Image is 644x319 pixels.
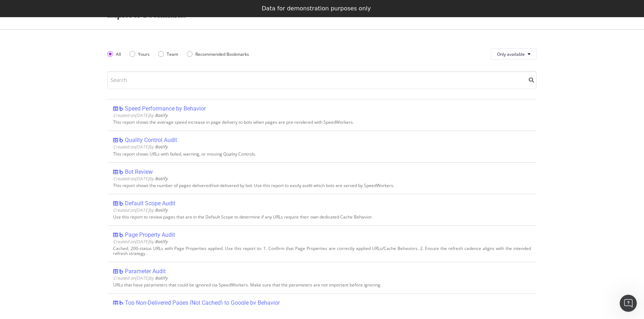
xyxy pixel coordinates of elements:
[113,239,168,245] span: Created on [DATE] by
[167,51,178,57] div: Team
[195,51,249,57] div: Recommended Bookmarks
[125,200,175,207] div: Default Scope Audit
[113,176,168,182] span: Created on [DATE] by
[113,152,531,157] div: This report shows URLs with failed, warning, or missing Quality Controls.
[113,275,168,281] span: Created on [DATE] by
[155,239,168,245] b: Botify
[138,51,150,57] div: Yours
[116,51,121,57] div: All
[107,51,121,57] div: All
[113,283,531,288] div: URLs that have parameters that could be ignored via SpeedWorkers. Make sure that the parameters a...
[155,275,168,281] b: Botify
[158,51,178,57] div: Team
[125,137,177,144] div: Quality Control Audit
[125,299,280,306] div: Top Non-Delivered Pages (Not Cached) to Google by Behavior
[620,295,637,312] iframe: Intercom live chat
[113,183,531,188] div: This report shows the number of pages delivered/not-delivered by bot. Use this report to easily a...
[262,5,371,12] div: Data for demonstration purposes only
[125,105,206,112] div: Speed Performance by Behavior
[113,120,531,125] div: This report shows the average speed increase in page delivery to bots when pages are pre-rendered...
[125,268,166,275] div: Parameter Audit
[113,215,531,220] div: Use this report to review pages that are in the Default Scope to determine if any URLs require th...
[491,48,537,60] button: Only available
[113,112,168,118] span: Created on [DATE] by
[497,51,525,57] span: Only available
[130,51,150,57] div: Yours
[155,207,168,213] b: Botify
[113,207,168,213] span: Created on [DATE] by
[155,144,168,150] b: Botify
[155,176,168,182] b: Botify
[155,112,168,118] b: Botify
[113,246,531,256] div: Cached, 200-status URLs with Page Properties applied. Use this report to: 1. Confirm that Page Pr...
[125,231,175,239] div: Page Property Audit
[107,71,537,89] input: Search
[187,51,249,57] div: Recommended Bookmarks
[113,144,168,150] span: Created on [DATE] by
[125,168,153,176] div: Bot Review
